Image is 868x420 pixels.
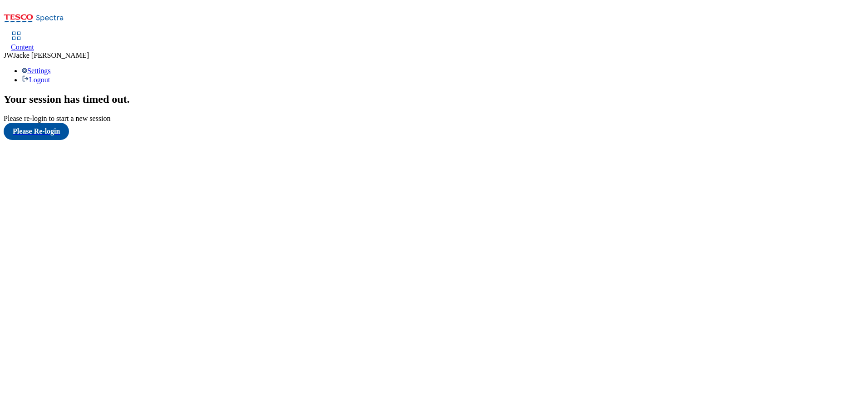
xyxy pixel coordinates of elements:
[4,51,13,59] span: JW
[11,32,34,51] a: Content
[11,43,34,51] span: Content
[4,123,69,140] button: Please Re-login
[22,67,51,75] a: Settings
[4,115,864,123] div: Please re-login to start a new session
[22,76,50,84] a: Logout
[13,51,89,59] span: Jacke [PERSON_NAME]
[4,123,864,140] a: Please Re-login
[4,93,864,105] h2: Your session has timed out
[127,93,130,105] span: .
